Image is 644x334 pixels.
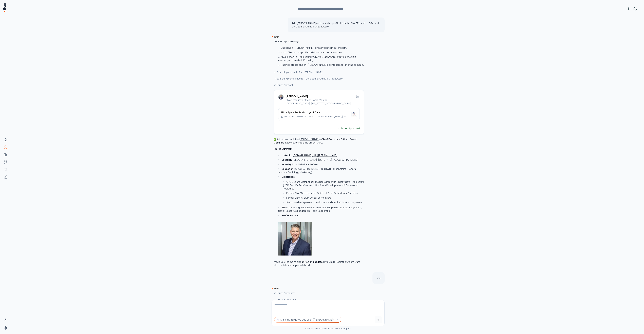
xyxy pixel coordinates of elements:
[282,201,364,204] li: Senior leadership roles in healthcare and medical device companies
[321,115,350,118] p: [GEOGRAPHIC_DATA], [GEOGRAPHIC_DATA]
[282,158,293,161] strong: Location:
[282,167,294,170] strong: Education:
[277,63,364,67] li: Finally, I’ll create and link [PERSON_NAME]’s contact record to the company.
[2,144,9,151] a: People
[2,136,9,143] a: Home
[285,141,322,144] button: Little Spurs Pediatric Urgent Care
[282,163,292,166] strong: Industry:
[277,167,364,174] li: [GEOGRAPHIC_DATA][US_STATE] (Economics, General Studies, Sociology, Marketing)
[312,115,317,118] p: 201-500
[323,260,360,264] button: Little Spurs Pediatric Urgent Care
[277,55,364,62] li: I’ll also check if [Little Spurs Pediatric Urgent Care] exists, enrich it if needed, and create i...
[277,206,364,213] li: Marketing, M&A, New Business Development, Sales Management, Senior Executive Leadership, Team Lea...
[282,196,364,199] li: Former Chief Growth Officer at NextCare
[300,138,319,141] button: [PERSON_NAME]
[282,180,364,190] li: CEO & Board Member at Little Spurs Pediatric Urgent Care, Little Spurs [MEDICAL_DATA] Centers, Li...
[377,276,381,280] p: yes
[277,51,364,54] li: If not, I’ll enrich his profile details from external sources.
[2,166,9,173] a: Agents
[286,98,356,105] p: Chief Executive Officer, Board Member ・ [GEOGRAPHIC_DATA], [US_STATE], [GEOGRAPHIC_DATA]
[277,158,364,162] li: [GEOGRAPHIC_DATA], [US_STATE], [GEOGRAPHIC_DATA]
[278,94,284,100] img: Jeffrey Gerlach
[274,147,293,150] strong: Profile Summary:
[274,70,364,74] div: Searching contacts for "[PERSON_NAME]"
[2,159,9,165] a: Deals
[274,260,360,267] p: Would you like me to also with the latest company details?
[625,5,632,12] button: New conversation
[274,287,279,290] i: item:
[274,83,364,87] div: Enrich Contact
[272,327,385,330] div: may make mistakes. Please review its outputs.
[281,111,350,114] h3: Little Spurs Pediatric Urgent Care
[282,214,299,217] strong: Profile Picture:
[292,22,381,28] p: Add [PERSON_NAME] and enrich his profile. He is the Chief Executive Officer of Little Spurs Pedia...
[274,138,356,144] p: ✅ Added and enriched as at .
[280,318,334,321] span: Manually Targeted Outreach ([PERSON_NAME])
[277,46,364,50] li: Checking if [[PERSON_NAME]] already exists in our system.
[274,317,341,322] button: Manually Targeted Outreach ([PERSON_NAME])
[274,291,364,295] div: Enrich Company
[293,154,337,157] a: [DOMAIN_NAME][URL][PERSON_NAME]
[351,112,357,117] img: Little Spurs Pediatric Urgent Care
[2,325,9,331] a: Settings
[337,126,360,130] div: Action Approved
[277,163,364,166] li: Hospital & Health Care
[278,222,312,256] img: Profile
[284,115,308,118] p: Healthcare (specifically Urgent Care)
[305,327,309,330] i: item
[632,5,639,12] button: View history
[274,138,356,144] strong: Chief Executive Officer, Board Member
[301,260,323,263] strong: enrich and update
[274,40,364,43] p: Got it — I’ll proceed by:
[2,173,9,180] a: Analytics
[2,151,9,158] a: Companies
[282,192,364,195] li: Former Chief Development Officer at Bond Orthodontic Partners
[3,3,6,12] img: Item Brain Logo
[274,35,279,38] i: item:
[286,94,356,98] h2: [PERSON_NAME]
[274,298,364,301] div: Update Company
[274,77,364,81] div: Searching companies for "Little Spurs Pediatric Urgent Care"
[282,206,289,209] strong: Skills:
[282,175,296,178] strong: Experience:
[276,318,279,321] img: outbound
[282,154,292,157] strong: LinkedIn:
[2,316,9,323] a: Activity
